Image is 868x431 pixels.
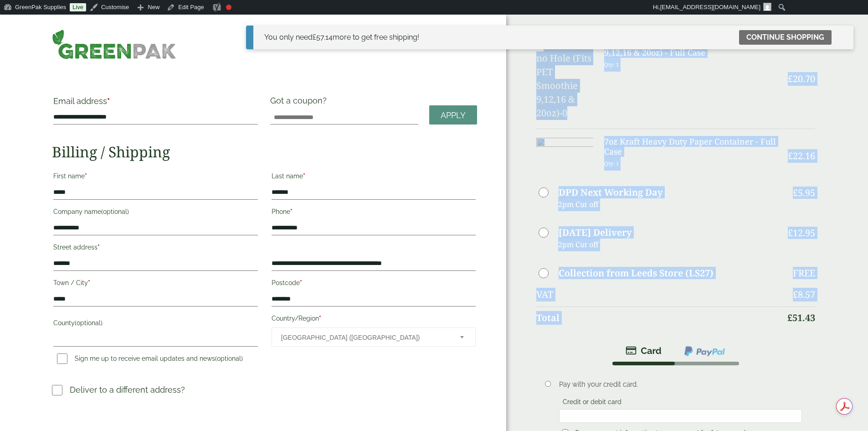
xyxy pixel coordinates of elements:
[272,170,476,185] label: Last name
[270,96,330,110] label: Got a coupon?
[215,355,243,362] span: (optional)
[290,208,293,215] abbr: required
[787,312,815,324] bdi: 51.43
[313,33,333,42] span: 57.14
[53,317,257,332] label: County
[57,353,67,364] input: Sign me up to receive email updates and news(optional)
[558,238,781,251] p: 2pm Cut off
[226,5,231,10] div: Focus keyphrase not set
[441,110,466,120] span: Apply
[53,276,257,292] label: Town / City
[793,288,798,301] span: £
[75,319,103,327] span: (optional)
[536,38,593,120] img: Domed Lid no Hole (Fits PET Smoothie 9,12,16 & 20oz)-0
[793,187,798,199] span: £
[793,187,815,199] bdi: 5.95
[52,143,477,161] h2: Billing / Shipping
[300,279,302,286] abbr: required
[53,241,257,256] label: Street address
[53,355,247,365] label: Sign me up to receive email updates and news
[429,105,477,125] a: Apply
[264,32,419,43] div: You only need more to get free shipping!
[536,306,781,329] th: Total
[604,38,781,57] h3: Domed Lid no Hole (Fits PET Smoothie 9,12,16 & 20oz) - Full Case
[604,160,619,167] small: Qty: 1
[272,327,476,347] span: Country/Region
[787,312,792,324] span: £
[559,379,802,389] p: Pay with your credit card.
[107,96,110,106] abbr: required
[788,227,793,239] span: £
[788,227,815,239] bdi: 12.95
[281,328,448,347] span: United Kingdom (UK)
[788,73,815,85] bdi: 20.70
[70,3,86,11] a: Live
[319,315,321,322] abbr: required
[536,284,781,306] th: VAT
[303,172,305,180] abbr: required
[52,29,176,59] img: GreenPak Supplies
[101,208,129,215] span: (optional)
[788,150,815,162] bdi: 22.16
[53,170,257,185] label: First name
[53,97,257,110] label: Email address
[739,30,832,45] a: Continue shopping
[559,188,663,197] label: DPD Next Working Day
[793,268,815,279] p: Free
[558,197,781,211] p: 2pm Cut off
[559,228,632,237] label: [DATE] Delivery
[98,244,100,251] abbr: required
[313,33,316,42] span: £
[788,150,793,162] span: £
[626,345,662,356] img: stripe.png
[88,279,90,286] abbr: required
[660,4,760,10] span: [EMAIL_ADDRESS][DOMAIN_NAME]
[559,398,625,408] label: Credit or debit card
[604,137,781,156] h3: 7oz Kraft Heavy Duty Paper Container - Full Case
[53,205,257,221] label: Company name
[604,61,619,68] small: Qty: 1
[272,312,476,327] label: Country/Region
[559,269,714,278] label: Collection from Leeds Store (LS27)
[85,172,87,180] abbr: required
[562,412,799,420] iframe: Secure card payment input frame
[683,345,726,357] img: ppcp-gateway.png
[272,276,476,292] label: Postcode
[788,73,793,85] span: £
[272,205,476,221] label: Phone
[793,288,815,301] bdi: 8.57
[70,384,185,396] p: Deliver to a different address?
